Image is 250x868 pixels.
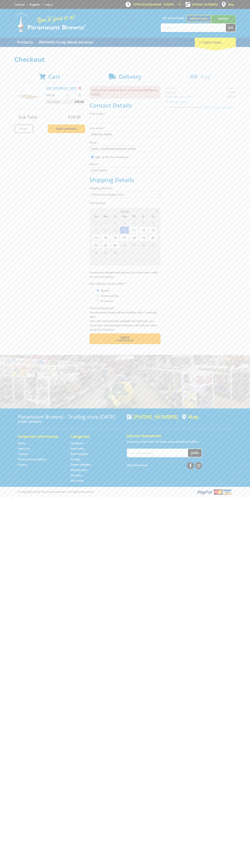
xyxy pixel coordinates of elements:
[14,124,33,133] a: Print
[129,226,138,234] span: 11
[197,489,232,495] img: PayPal, Mastercard, Visa accepted
[91,249,101,256] span: 28
[91,219,101,226] span: 31
[90,201,160,205] label: Pick Up Date
[18,420,123,424] p: [STREET_ADDRESS]
[90,146,160,152] input: Please enter your email address.
[18,434,63,439] h5: Corporate Information
[71,468,87,472] a: Go to the Wheelie Bins page
[139,214,148,219] span: Fr
[18,452,28,456] a: Go to the Contact page
[120,241,129,249] span: 24
[90,102,160,109] h2: Contact Details
[14,3,25,6] a: Go to the Contact page
[90,86,160,98] p: Pickup Date needs to be on or between [DATE] and [DATE]
[129,256,138,264] span: 9
[186,15,211,22] a: Gepps Cross
[91,256,101,264] span: 5
[127,439,232,444] p: Keep up to date with the latest news and special offers.
[139,256,148,264] span: 10
[48,124,85,133] a: Keep Shopping
[91,226,101,234] span: 7
[71,447,84,450] a: Go to the Machinery page
[129,219,138,226] span: 4
[18,463,27,467] a: Go to the Privacy page
[101,241,110,249] span: 22
[148,214,157,219] span: Sa
[97,340,153,342] span: Confirm order
[127,433,232,438] h5: Join our Newsletter
[139,226,148,234] span: 12
[100,293,120,299] label: Someone Else
[120,219,129,226] span: 3
[14,56,236,63] h1: Checkout
[90,162,160,166] label: Phone
[71,457,80,461] a: Go to the Storage page
[129,214,138,219] span: Th
[133,3,174,6] span: OPEN [DATE]
[97,300,99,302] input: Please select who will pick up the order.
[101,214,110,219] span: Mo
[91,214,101,219] span: Su
[90,191,160,198] select: Please select a shipping method.
[226,24,236,32] button: Go
[188,449,202,457] button: Join
[97,289,99,292] input: Please select who will pick up the order.
[90,167,160,174] input: Please enter your telephone number.
[91,241,101,249] span: 21
[210,40,221,44] span: (1 item)
[120,249,129,256] span: 1
[18,457,46,461] a: Go to the Terms and Conditions page
[127,449,188,457] input: Your email address
[129,241,138,249] span: 25
[48,73,60,80] span: Cart
[100,298,114,304] label: A Courier
[110,234,120,241] span: 16
[110,249,120,256] span: 30
[14,38,36,47] a: Go to the Products page
[148,226,157,234] span: 13
[19,114,37,120] span: Sub Total
[36,38,96,47] a: Go to the BROWNS Scrap Metal Services page
[45,3,53,6] a: Log in
[129,234,138,241] span: 18
[148,219,157,226] span: 6
[139,234,148,241] span: 19
[120,214,129,219] span: We
[68,114,81,120] span: $78.00
[101,219,110,226] span: 1
[120,256,129,264] span: 8
[101,256,110,264] span: 6
[90,131,160,138] input: Please enter your last name.
[139,249,148,256] span: 3
[97,295,99,297] input: Please select who will pick up the order.
[71,473,82,477] a: Go to the Skip Bins page
[148,249,157,256] span: 4
[110,226,120,234] span: 9
[161,15,186,21] span: Set your store
[46,93,65,97] p: $78.00
[148,234,157,241] span: 20
[90,117,160,123] input: Please enter your first name.
[90,333,160,344] button: Next Confirm order
[46,86,77,90] a: MDF TOP BENCH - ONLY
[71,434,116,439] h5: Categories
[139,219,148,226] span: 5
[90,111,160,116] label: First name
[120,226,129,234] span: 10
[119,73,141,80] span: Delivery
[195,38,236,47] div: Cart
[95,155,129,159] label: Sign up for the newsletter
[14,489,236,495] div: ® Copyright 2025 Paramount Browns'. All Rights Reserved.
[211,15,236,29] a: Mount [PERSON_NAME]
[110,241,120,249] span: 23
[121,210,129,213] span: [DATE]
[101,249,110,256] span: 29
[75,99,84,104] span: $78.00
[101,226,110,234] span: 8
[90,176,160,183] h2: Shipping Details
[46,99,85,104] p: Item total:
[90,126,160,130] label: Last name
[120,234,129,241] span: 17
[18,447,30,450] a: Go to the About Us page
